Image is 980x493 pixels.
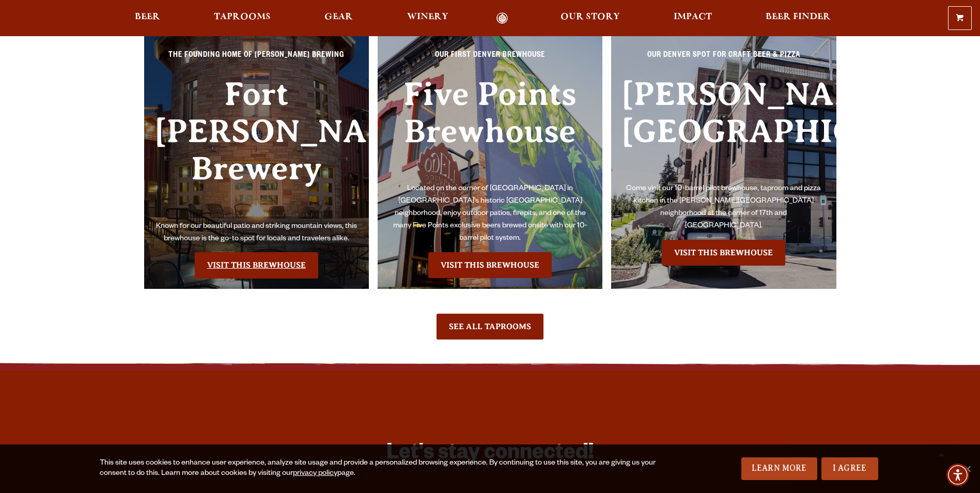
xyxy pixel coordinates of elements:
[437,314,543,340] a: See All Taprooms
[674,13,712,21] span: Impact
[154,50,359,68] p: The Founding Home of [PERSON_NAME] Brewing
[561,13,620,21] span: Our Story
[388,50,593,68] p: Our First Denver Brewhouse
[407,13,448,21] span: Winery
[667,12,719,24] a: Impact
[621,50,826,68] p: Our Denver spot for craft beer & pizza
[428,252,552,278] a: Visit the Five Points Brewhouse
[207,12,277,24] a: Taprooms
[483,12,522,24] a: Odell Home
[154,221,359,245] p: Known for our beautiful patio and striking mountain views, this brewhouse is the go-to spot for l...
[554,12,627,24] a: Our Story
[351,440,630,470] h3: Let's stay connected!
[388,75,593,183] h3: Five Points Brewhouse
[759,12,837,24] a: Beer Finder
[662,240,785,266] a: Visit the Sloan’s Lake Brewhouse
[135,13,160,21] span: Beer
[766,13,831,21] span: Beer Finder
[621,75,826,183] h3: [PERSON_NAME][GEOGRAPHIC_DATA]
[400,12,455,24] a: Winery
[324,13,353,21] span: Gear
[821,457,878,480] a: I Agree
[928,441,954,467] a: Scroll to top
[388,183,593,245] p: Located on the corner of [GEOGRAPHIC_DATA] in [GEOGRAPHIC_DATA]’s historic [GEOGRAPHIC_DATA] neig...
[128,12,167,24] a: Beer
[318,12,360,24] a: Gear
[154,75,359,221] h3: Fort [PERSON_NAME] Brewery
[946,464,969,486] div: Accessibility Menu
[100,458,657,479] div: This site uses cookies to enhance user experience, analyze site usage and provide a personalized ...
[195,252,318,278] a: Visit the Fort Collin's Brewery & Taproom
[293,470,337,478] a: privacy policy
[621,183,826,233] p: Come visit our 10-barrel pilot brewhouse, taproom and pizza kitchen in the [PERSON_NAME][GEOGRAPH...
[741,457,817,480] a: Learn More
[214,13,271,21] span: Taprooms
